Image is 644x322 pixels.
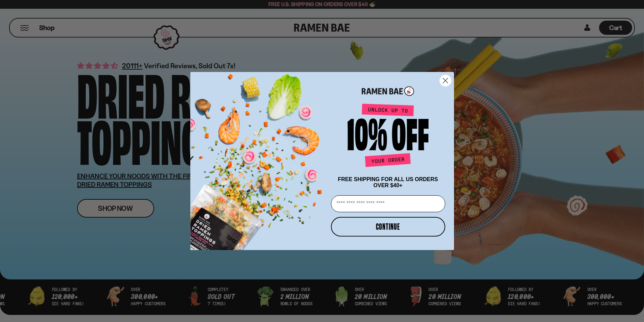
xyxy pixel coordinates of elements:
span: FREE SHIPPING FOR ALL US ORDERS OVER $40+ [338,176,438,188]
img: Unlock up to 10% off [346,103,430,170]
button: CONTINUE [331,217,445,237]
img: ce7035ce-2e49-461c-ae4b-8ade7372f32c.png [190,66,328,250]
button: Close dialog [439,75,451,86]
img: Ramen Bae Logo [362,85,414,97]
